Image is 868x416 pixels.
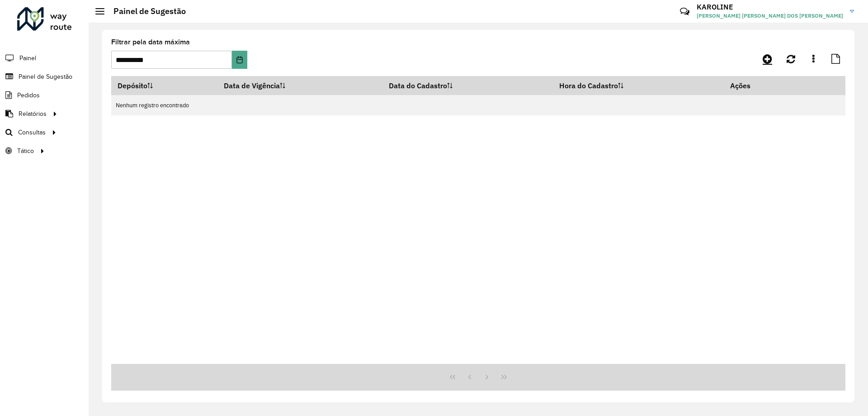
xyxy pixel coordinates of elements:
a: Contato Rápido [675,2,694,21]
span: Tático [17,146,34,156]
span: Painel [19,53,36,63]
th: Depósito [111,76,218,95]
span: Painel de Sugestão [19,72,72,81]
h2: Painel de Sugestão [104,6,186,16]
td: Nenhum registro encontrado [111,95,845,115]
button: Choose Date [232,51,247,69]
th: Hora do Cadastro [553,76,724,95]
th: Data de Vigência [218,76,383,95]
span: [PERSON_NAME] [PERSON_NAME] DOS [PERSON_NAME] [697,12,843,20]
h3: KAROLINE [697,3,843,11]
span: Pedidos [17,91,40,100]
span: Relatórios [19,109,47,119]
th: Data do Cadastro [383,76,553,95]
th: Ações [724,76,778,95]
span: Consultas [18,128,46,137]
label: Filtrar pela data máxima [111,37,190,48]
